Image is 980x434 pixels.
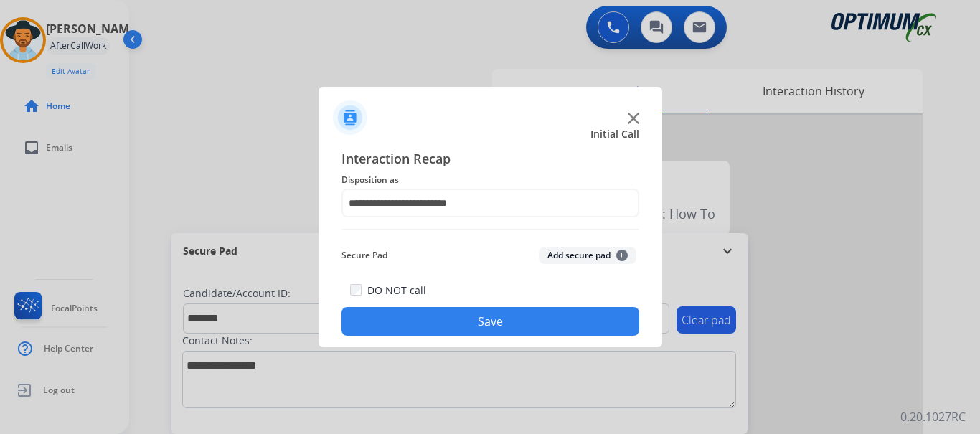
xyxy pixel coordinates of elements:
[367,283,426,298] label: DO NOT call
[341,171,639,189] span: Disposition as
[341,247,387,264] span: Secure Pad
[341,148,639,171] span: Interaction Recap
[539,247,636,264] button: Add secure pad+
[900,408,966,425] p: 0.20.1027RC
[333,100,367,135] img: contactIcon
[341,229,639,230] img: contact-recap-line.svg
[590,127,639,141] span: Initial Call
[616,250,628,261] span: +
[341,307,639,336] button: Save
